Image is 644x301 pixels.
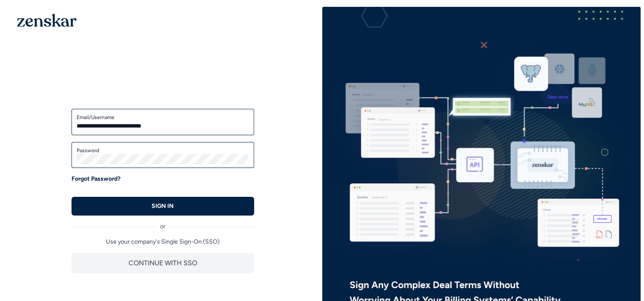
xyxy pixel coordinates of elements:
[77,147,249,154] label: Password
[17,14,77,27] img: 1OGAJ2xQqyY4LXKgY66KYq0eOWRCkrZdAb3gUhuVAqdWPZE9SRJmCz+oDMSn4zDLXe31Ii730ItAGKgCKgCCgCikA4Av8PJUP...
[72,175,120,183] a: Forgot Password?
[72,238,254,246] p: Use your company's Single Sign-On (SSO)
[72,216,254,231] div: or
[72,253,254,273] button: CONTINUE WITH SSO
[152,202,174,210] p: SIGN IN
[77,114,249,121] label: Email/Username
[72,197,254,216] button: SIGN IN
